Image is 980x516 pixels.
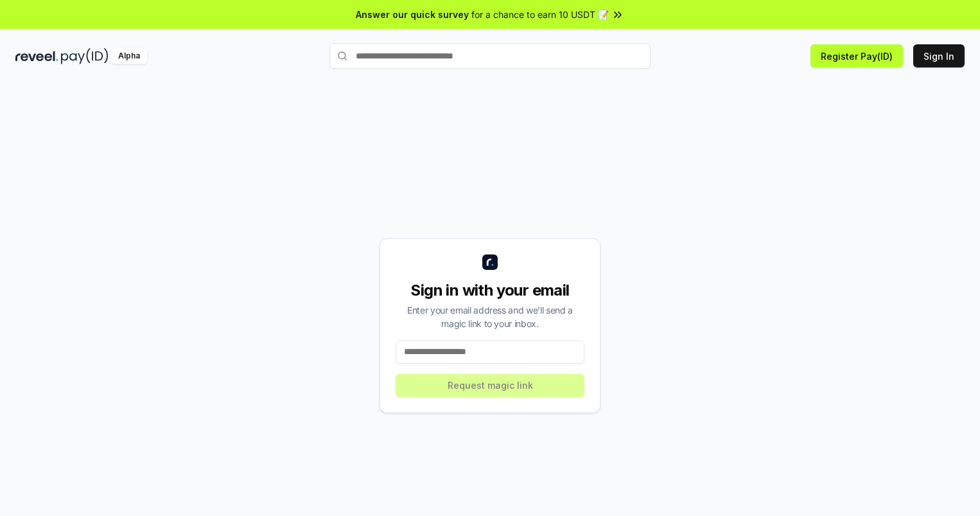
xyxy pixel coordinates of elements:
span: for a chance to earn 10 USDT 📝 [471,8,609,21]
button: Sign In [913,44,965,67]
img: logo_small [482,254,498,270]
img: pay_id [61,48,109,64]
img: reveel_dark [15,48,58,64]
div: Sign in with your email [396,280,584,301]
button: Register Pay(ID) [810,44,903,67]
div: Alpha [111,48,147,64]
div: Enter your email address and we’ll send a magic link to your inbox. [396,303,584,330]
span: Answer our quick survey [356,8,469,21]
